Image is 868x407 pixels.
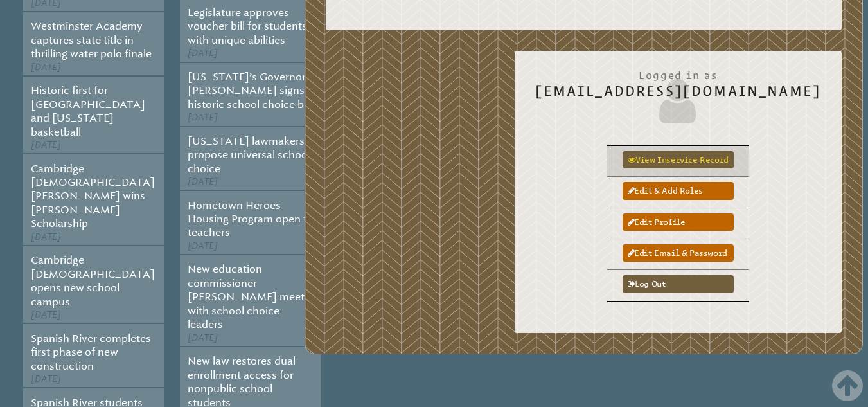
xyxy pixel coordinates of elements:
a: Edit & add roles [623,182,734,199]
h2: [EMAIL_ADDRESS][DOMAIN_NAME] [535,62,821,127]
span: [DATE] [31,62,61,73]
span: [DATE] [188,112,218,123]
a: Log out [623,275,734,293]
span: [DATE] [31,374,61,384]
a: Hometown Heroes Housing Program open to teachers [188,199,314,239]
a: New education commissioner [PERSON_NAME] meets with school choice leaders [188,263,310,330]
a: Cambridge [DEMOGRAPHIC_DATA] opens new school campus [31,254,155,307]
a: Edit profile [623,213,734,231]
span: [DATE] [188,48,218,59]
a: View inservice record [623,151,734,168]
a: Spanish River completes first phase of new construction [31,332,151,372]
span: [DATE] [31,140,61,150]
span: Logged in as [535,62,821,83]
a: Legislature approves voucher bill for students with unique abilities [188,6,307,46]
a: Edit email & password [623,244,734,262]
span: [DATE] [188,176,218,187]
span: [DATE] [31,309,61,320]
a: [US_STATE]’s Governor [PERSON_NAME] signs historic school choice bill [188,71,312,111]
span: [DATE] [31,231,61,242]
a: [US_STATE] lawmakers propose universal school choice [188,135,310,175]
a: Westminster Academy captures state title in thrilling water polo finale [31,20,152,60]
a: Historic first for [GEOGRAPHIC_DATA] and [US_STATE] basketball [31,84,145,138]
span: [DATE] [188,332,218,343]
a: Cambridge [DEMOGRAPHIC_DATA][PERSON_NAME] wins [PERSON_NAME] Scholarship [31,163,155,230]
span: [DATE] [188,240,218,251]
